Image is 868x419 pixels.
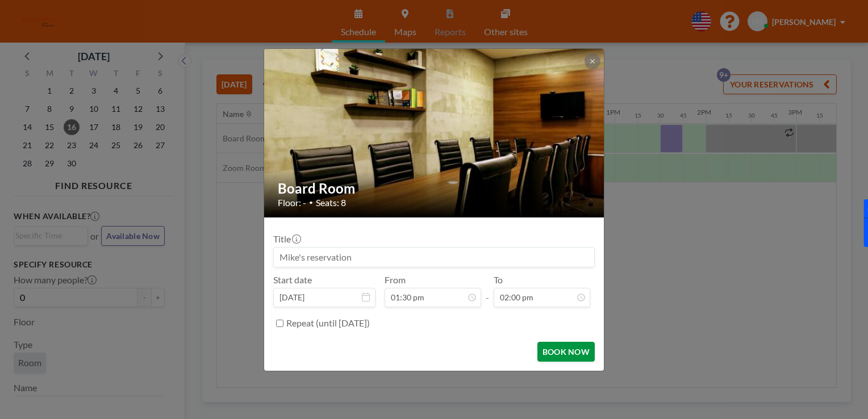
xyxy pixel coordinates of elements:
span: Seats: 8 [316,197,346,208]
h2: Board Room [278,180,591,197]
span: • [309,198,313,207]
img: 537.jpg [264,19,605,246]
input: Mike's reservation [274,248,594,267]
label: Repeat (until [DATE]) [286,317,370,329]
span: - [486,278,489,303]
button: BOOK NOW [537,342,595,362]
label: To [494,274,503,286]
label: From [385,274,406,286]
label: Title [273,233,300,245]
span: Floor: - [278,197,306,208]
label: Start date [273,274,312,286]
